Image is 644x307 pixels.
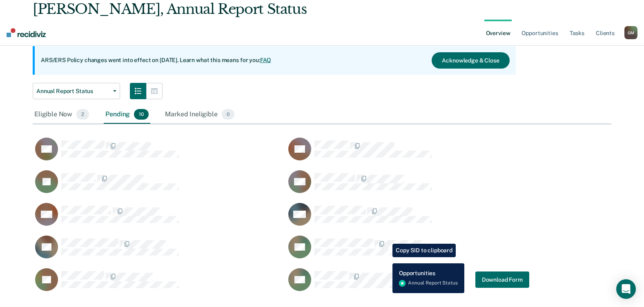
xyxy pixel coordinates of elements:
a: Overview [484,20,512,46]
div: Marked Ineligible0 [163,106,236,124]
div: CaseloadOpportunityCell-03255573 [33,170,286,202]
button: Download Form [475,271,529,288]
button: Acknowledge & Close [432,52,509,69]
div: CaseloadOpportunityCell-03685658 [286,170,539,202]
div: CaseloadOpportunityCell-05827723 [33,202,286,235]
div: CaseloadOpportunityCell-06201282 [286,202,539,235]
div: Eligible Now2 [33,106,91,124]
div: Open Intercom Messenger [616,279,636,299]
div: Pending10 [104,106,150,124]
span: 10 [134,109,149,120]
img: Recidiviz [7,28,46,37]
div: G M [624,26,637,39]
a: Tasks [568,20,586,46]
div: [PERSON_NAME], Annual Report Status [33,1,516,24]
span: 0 [222,109,234,120]
span: 2 [76,109,89,120]
button: Annual Report Status [33,83,120,99]
div: CaseloadOpportunityCell-17971977 [286,268,539,300]
a: Opportunities [520,20,559,46]
div: CaseloadOpportunityCell-06693573 [286,235,539,268]
a: Clients [594,20,616,46]
a: Navigate to form link [475,271,529,288]
button: GM [624,26,637,39]
span: Annual Report Status [36,88,110,95]
div: CaseloadOpportunityCell-06648139 [33,235,286,268]
div: CaseloadOpportunityCell-03148815 [286,137,539,170]
div: CaseloadOpportunityCell-08498328 [33,268,286,300]
a: FAQ [260,57,272,63]
p: ARS/ERS Policy changes went into effect on [DATE]. Learn what this means for you: [41,56,271,65]
div: CaseloadOpportunityCell-02675199 [33,137,286,170]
